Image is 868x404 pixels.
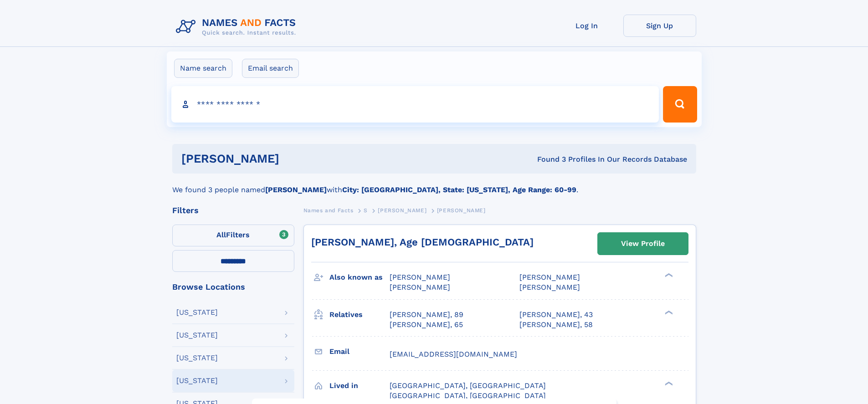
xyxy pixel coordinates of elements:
[663,380,673,386] div: ❯
[176,332,218,339] div: [US_STATE]
[311,236,534,248] a: [PERSON_NAME], Age [DEMOGRAPHIC_DATA]
[550,15,623,37] a: Log In
[519,320,593,330] a: [PERSON_NAME], 58
[408,154,687,164] div: Found 3 Profiles In Our Records Database
[663,309,673,315] div: ❯
[364,205,368,216] a: S
[242,59,299,78] label: Email search
[329,378,390,394] h3: Lived in
[329,307,390,322] h3: Relatives
[172,174,696,195] div: We found 3 people named with .
[181,153,408,164] h1: [PERSON_NAME]
[171,86,659,123] input: search input
[176,354,218,362] div: [US_STATE]
[176,309,218,316] div: [US_STATE]
[378,207,426,214] span: [PERSON_NAME]
[390,391,546,400] span: [GEOGRAPHIC_DATA], [GEOGRAPHIC_DATA]
[342,185,576,194] b: City: [GEOGRAPHIC_DATA], State: [US_STATE], Age Range: 60-99
[663,86,697,123] button: Search Button
[390,381,546,390] span: [GEOGRAPHIC_DATA], [GEOGRAPHIC_DATA]
[621,233,665,254] div: View Profile
[172,225,294,246] label: Filters
[437,207,486,214] span: [PERSON_NAME]
[172,15,303,39] img: Logo Names and Facts
[623,15,696,37] a: Sign Up
[390,320,463,330] a: [PERSON_NAME], 65
[519,283,580,291] span: [PERSON_NAME]
[378,205,426,216] a: [PERSON_NAME]
[390,273,450,281] span: [PERSON_NAME]
[519,273,580,281] span: [PERSON_NAME]
[329,344,390,359] h3: Email
[519,310,593,320] a: [PERSON_NAME], 43
[303,205,354,216] a: Names and Facts
[663,272,673,278] div: ❯
[172,206,294,215] div: Filters
[265,185,327,194] b: [PERSON_NAME]
[329,270,390,285] h3: Also known as
[390,350,517,358] span: [EMAIL_ADDRESS][DOMAIN_NAME]
[172,283,294,291] div: Browse Locations
[598,233,688,255] a: View Profile
[390,310,463,320] a: [PERSON_NAME], 89
[176,377,218,384] div: [US_STATE]
[216,230,226,239] span: All
[364,207,368,214] span: S
[174,59,232,78] label: Name search
[390,283,450,291] span: [PERSON_NAME]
